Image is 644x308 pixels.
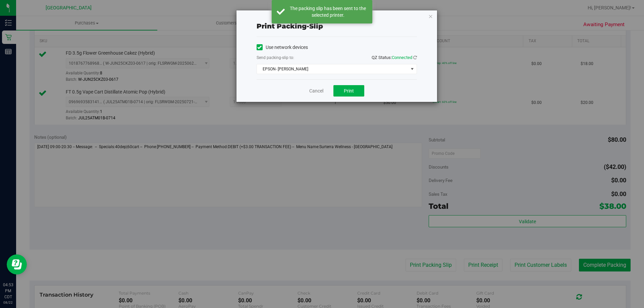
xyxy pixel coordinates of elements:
[309,87,323,95] a: Cancel
[372,55,417,60] span: QZ Status:
[257,55,294,61] label: Send packing-slip to:
[257,22,323,30] span: Print packing-slip
[257,64,408,74] span: EPSON- [PERSON_NAME]
[392,55,412,60] span: Connected
[7,254,27,274] iframe: Resource center
[257,44,308,51] label: Use network devices
[333,85,364,97] button: Print
[288,5,367,18] div: The packing slip has been sent to the selected printer.
[408,64,416,74] span: select
[344,88,354,94] span: Print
